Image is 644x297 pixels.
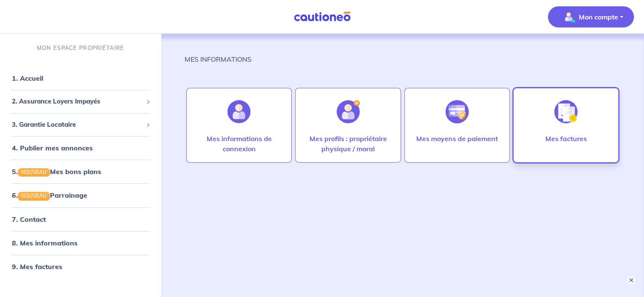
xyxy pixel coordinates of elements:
span: 2. Assurance Loyers Impayés [12,97,143,106]
div: 3. Garantie Locataire [3,117,158,133]
a: 7. Contact [12,215,46,223]
a: 1. Accueil [12,74,43,82]
span: 3. Garantie Locataire [12,120,143,130]
button: illu_account_valid_menu.svgMon compte [548,6,634,27]
p: Mon compte [579,12,618,22]
p: Mes factures [545,134,586,144]
p: MES INFORMATIONS [185,54,252,64]
img: illu_invoice.svg [554,100,578,123]
a: 5.NOUVEAUMes bons plans [12,167,101,176]
img: illu_account_add.svg [337,100,360,123]
p: Mes informations de connexion [195,134,283,154]
div: 1. Accueil [3,70,158,87]
div: 5.NOUVEAUMes bons plans [3,163,158,180]
a: 8. Mes informations [12,239,77,247]
img: illu_account.svg [227,100,251,123]
img: illu_credit_card_no_anim.svg [445,100,469,123]
a: 4. Publier mes annonces [12,144,93,152]
img: Cautioneo [290,11,354,22]
div: 9. Mes factures [3,258,158,275]
div: 6.NOUVEAUParrainage [3,187,158,204]
div: 7. Contact [3,211,158,228]
div: 4. Publier mes annonces [3,139,158,156]
img: illu_account_valid_menu.svg [562,10,575,24]
div: 8. Mes informations [3,234,158,251]
button: × [627,276,636,284]
div: 2. Assurance Loyers Impayés [3,93,158,110]
p: MON ESPACE PROPRIÉTAIRE [37,44,124,52]
a: 9. Mes factures [12,262,62,271]
p: Mes moyens de paiement [416,134,498,144]
p: Mes profils : propriétaire physique / moral [304,134,392,154]
a: 6.NOUVEAUParrainage [12,191,87,199]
